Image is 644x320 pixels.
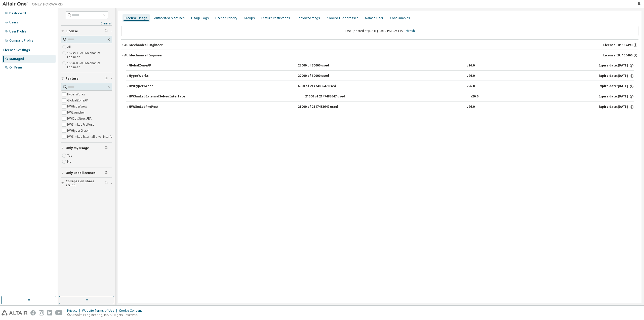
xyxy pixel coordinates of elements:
[67,97,89,103] label: GlobalZoneAP
[67,309,82,313] div: Privacy
[47,310,52,315] img: linkedin.svg
[121,40,638,51] button: AU Mechanical EngineerLicense ID: 157493
[66,29,78,33] span: License
[298,74,343,78] div: 27000 of 30000 used
[129,105,174,109] div: HWSimLabPrePost
[129,63,174,68] div: GlobalZoneAP
[105,77,108,81] span: Clear filter
[598,74,634,78] div: Expire date: [DATE]
[61,26,112,37] button: License
[105,146,108,150] span: Clear filter
[61,143,112,154] button: Only my usage
[603,53,632,57] span: License ID: 156460
[67,44,72,50] label: All
[261,16,290,20] div: Feature Restrictions
[365,16,383,20] div: Named User
[126,91,634,102] button: HWSimLabExternalSolverInterface21000 of 2147483647 usedv26.0Expire date:[DATE]
[598,105,634,109] div: Expire date: [DATE]
[467,84,475,89] div: v26.0
[55,310,63,315] img: youtube.svg
[467,105,475,109] div: v26.0
[298,63,343,68] div: 27000 of 30000 used
[297,16,320,20] div: Borrow Settings
[9,11,26,15] div: Dashboard
[67,116,93,122] label: HWOptiStructFEA
[404,29,415,33] a: Refresh
[126,81,634,92] button: HWHyperGraph6000 of 2147483647 usedv26.0Expire date:[DATE]
[105,181,108,185] span: Clear filter
[67,91,86,97] label: HyperWorks
[61,167,112,179] button: Only used licenses
[9,29,26,33] div: User Profile
[298,84,343,89] div: 6000 of 2147483647 used
[3,2,65,7] img: Altair One
[66,171,96,175] span: Only used licenses
[66,77,78,81] span: Feature
[244,16,255,20] div: Groups
[9,20,18,24] div: Users
[67,128,91,134] label: HWHyperGraph
[470,94,478,99] div: v26.0
[215,16,237,20] div: License Priority
[61,73,112,84] button: Feature
[2,310,27,315] img: altair_logo.svg
[105,29,108,33] span: Clear filter
[67,60,112,70] label: 156460 - AU Mechanical Engineer
[67,159,72,165] label: No
[598,84,634,89] div: Expire date: [DATE]
[121,26,638,36] div: Last updated at: [DATE] 03:12 PM GMT+9
[119,309,145,313] div: Cookie Consent
[305,94,350,99] div: 21000 of 2147483647 used
[603,43,632,47] span: License ID: 157493
[67,50,112,60] label: 157493 - AU Mechanical Engineer
[39,310,44,315] img: instagram.svg
[66,179,105,187] span: Collapse on share string
[67,103,88,110] label: HWHyperView
[67,134,117,140] label: HWSimLabExternalSolverInterface
[67,110,86,116] label: HWLauncher
[467,63,475,68] div: v26.0
[3,48,30,52] div: License Settings
[124,53,163,57] div: AU Mechanical Engineer
[126,70,634,82] button: HyperWorks27000 of 30000 usedv26.0Expire date:[DATE]
[105,171,108,175] span: Clear filter
[9,65,22,69] div: On Prem
[598,63,634,68] div: Expire date: [DATE]
[82,309,119,313] div: Website Terms of Use
[67,313,145,317] p: © 2025 Altair Engineering, Inc. All Rights Reserved.
[9,57,24,61] div: Managed
[67,122,95,128] label: HWSimLabPrePost
[154,16,185,20] div: Authorized Machines
[66,146,89,150] span: Only my usage
[67,153,73,159] label: Yes
[191,16,209,20] div: Usage Logs
[124,43,163,47] div: AU Mechanical Engineer
[598,94,634,99] div: Expire date: [DATE]
[129,74,174,78] div: HyperWorks
[129,84,174,89] div: HWHyperGraph
[30,310,36,315] img: facebook.svg
[9,39,33,43] div: Company Profile
[61,21,112,25] a: Clear all
[129,94,185,99] div: HWSimLabExternalSolverInterface
[121,50,638,61] button: AU Mechanical EngineerLicense ID: 156460
[390,16,410,20] div: Consumables
[125,16,148,20] div: License Usage
[126,60,634,71] button: GlobalZoneAP27000 of 30000 usedv26.0Expire date:[DATE]
[126,101,634,113] button: HWSimLabPrePost21000 of 2147483647 usedv26.0Expire date:[DATE]
[61,178,112,189] button: Collapse on share string
[467,74,475,78] div: v26.0
[327,16,358,20] div: Allowed IP Addresses
[298,105,343,109] div: 21000 of 2147483647 used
